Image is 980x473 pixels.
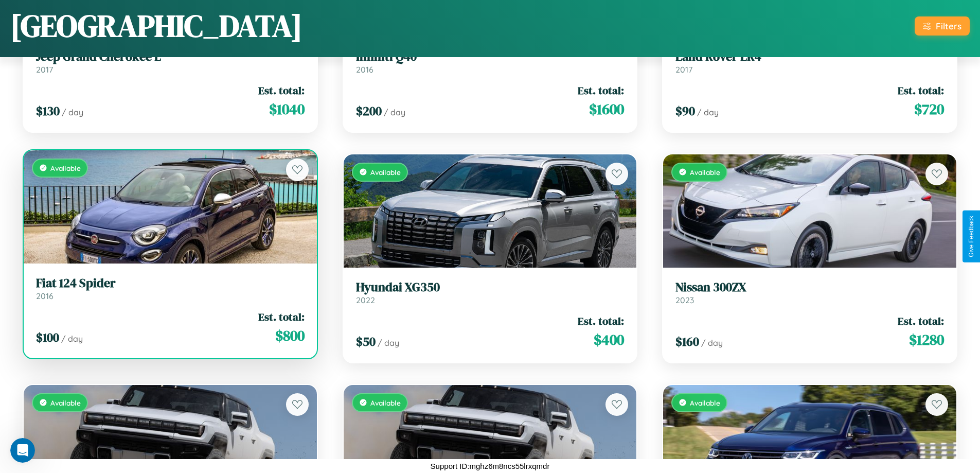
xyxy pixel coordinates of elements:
span: / day [378,338,399,348]
h3: Jeep Grand Cherokee L [36,49,305,64]
a: Fiat 124 Spider2016 [36,276,305,301]
div: Give Feedback [968,216,975,257]
span: 2017 [36,64,53,75]
span: / day [701,338,723,348]
span: Available [690,168,720,177]
span: Available [370,398,401,407]
h1: [GEOGRAPHIC_DATA] [10,5,302,47]
span: 2016 [36,291,54,301]
span: $ 130 [36,102,60,119]
span: 2017 [675,64,692,75]
span: $ 1040 [269,99,305,119]
h3: Nissan 300ZX [675,280,944,295]
h3: Infiniti Q40 [356,49,625,64]
span: 2016 [356,64,373,75]
span: 2022 [356,295,375,305]
span: $ 100 [36,329,59,346]
span: Available [690,398,720,407]
a: Hyundai XG3502022 [356,280,625,305]
span: / day [384,107,405,117]
span: Est. total: [578,313,624,328]
a: Infiniti Q402016 [356,49,625,75]
span: Est. total: [258,309,305,324]
div: Filters [936,21,961,31]
button: Filters [915,16,970,36]
span: $ 200 [356,102,382,119]
a: Jeep Grand Cherokee L2017 [36,49,305,75]
span: Est. total: [898,313,944,328]
span: Est. total: [898,83,944,98]
span: Available [50,164,81,172]
span: Est. total: [578,83,624,98]
span: / day [61,334,83,344]
span: Est. total: [258,83,305,98]
p: Support ID: mghz6m8ncs55lrxqmdr [431,459,550,473]
span: Available [50,398,81,407]
span: / day [697,107,719,117]
iframe: Intercom live chat [10,438,35,463]
span: Available [370,168,401,177]
h3: Hyundai XG350 [356,280,625,295]
span: $ 720 [914,99,944,119]
span: $ 50 [356,333,376,350]
span: $ 160 [675,333,699,350]
span: / day [62,107,83,117]
span: 2023 [675,295,694,305]
span: $ 1600 [589,99,624,119]
a: Land Rover LR42017 [675,49,944,75]
h3: Fiat 124 Spider [36,276,305,291]
span: $ 400 [594,329,624,350]
a: Nissan 300ZX2023 [675,280,944,305]
h3: Land Rover LR4 [675,49,944,64]
span: $ 1280 [909,329,944,350]
span: $ 800 [275,325,305,346]
span: $ 90 [675,102,695,119]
